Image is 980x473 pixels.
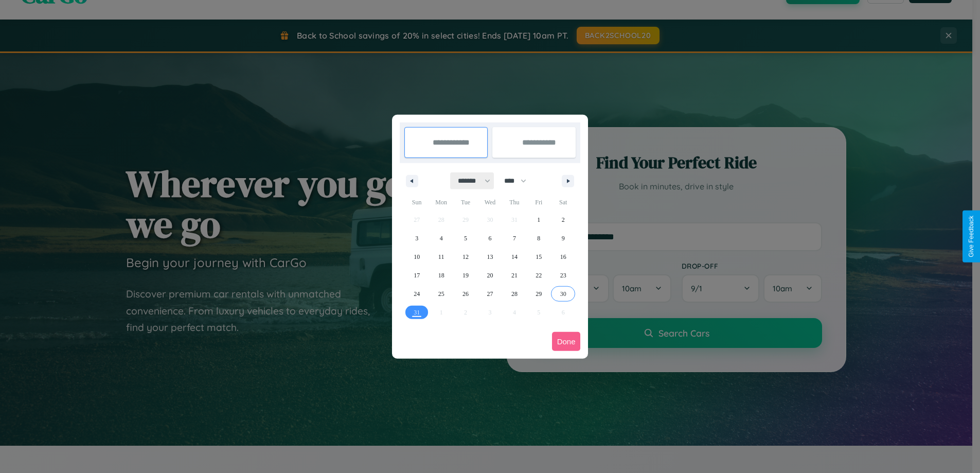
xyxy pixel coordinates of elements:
[536,285,542,303] span: 29
[502,229,526,248] button: 7
[414,303,420,322] span: 31
[414,266,420,285] span: 17
[405,266,429,285] button: 17
[511,248,518,266] span: 14
[551,248,575,266] button: 16
[429,194,453,211] span: Mon
[511,285,518,303] span: 28
[462,266,469,285] span: 19
[462,248,469,266] span: 12
[502,285,526,303] button: 28
[502,194,526,211] span: Thu
[513,229,516,248] span: 7
[414,285,420,303] span: 24
[562,229,565,248] span: 9
[438,248,444,266] span: 11
[551,211,575,229] button: 2
[478,194,502,211] span: Wed
[527,194,551,211] span: Fri
[488,229,491,248] span: 6
[527,266,551,285] button: 22
[438,266,444,285] span: 18
[551,285,575,303] button: 30
[537,229,540,248] span: 8
[551,266,575,285] button: 23
[551,194,575,211] span: Sat
[968,216,975,257] div: Give Feedback
[502,248,526,266] button: 14
[560,266,566,285] span: 23
[453,194,477,211] span: Tue
[527,285,551,303] button: 29
[462,285,469,303] span: 26
[438,285,444,303] span: 25
[502,266,526,285] button: 21
[414,248,420,266] span: 10
[536,248,542,266] span: 15
[487,248,493,266] span: 13
[552,332,581,351] button: Done
[487,266,493,285] span: 20
[429,285,453,303] button: 25
[527,248,551,266] button: 15
[453,266,477,285] button: 19
[429,248,453,266] button: 11
[405,194,429,211] span: Sun
[453,229,477,248] button: 5
[536,266,542,285] span: 22
[464,229,467,248] span: 5
[527,211,551,229] button: 1
[415,229,418,248] span: 3
[478,266,502,285] button: 20
[478,229,502,248] button: 6
[440,229,443,248] span: 4
[453,285,477,303] button: 26
[453,248,477,266] button: 12
[478,285,502,303] button: 27
[429,229,453,248] button: 4
[487,285,493,303] span: 27
[405,229,429,248] button: 3
[405,303,429,322] button: 31
[405,285,429,303] button: 24
[527,229,551,248] button: 8
[429,266,453,285] button: 18
[560,248,566,266] span: 16
[405,248,429,266] button: 10
[562,211,565,229] span: 2
[537,211,540,229] span: 1
[478,248,502,266] button: 13
[551,229,575,248] button: 9
[511,266,518,285] span: 21
[560,285,566,303] span: 30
